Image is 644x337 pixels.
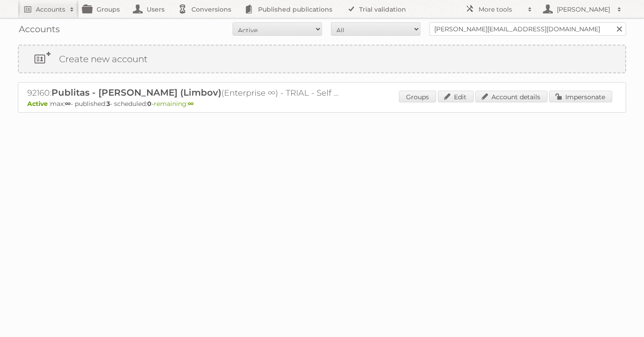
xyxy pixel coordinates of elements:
a: Create new account [19,46,625,72]
h2: More tools [479,5,523,14]
span: remaining: [154,100,194,108]
a: Impersonate [549,91,612,102]
h2: 92160: (Enterprise ∞) - TRIAL - Self Service [27,87,340,99]
strong: ∞ [188,100,194,108]
span: Publitas - [PERSON_NAME] (Limbov) [51,87,221,98]
h2: [PERSON_NAME] [555,5,613,14]
p: max: - published: - scheduled: - [27,100,617,108]
a: Edit [438,91,474,102]
strong: 0 [147,100,152,108]
a: Account details [475,91,547,102]
strong: ∞ [65,100,71,108]
h2: Accounts [36,5,65,14]
span: Active [27,100,50,108]
a: Groups [399,91,436,102]
strong: 3 [106,100,110,108]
